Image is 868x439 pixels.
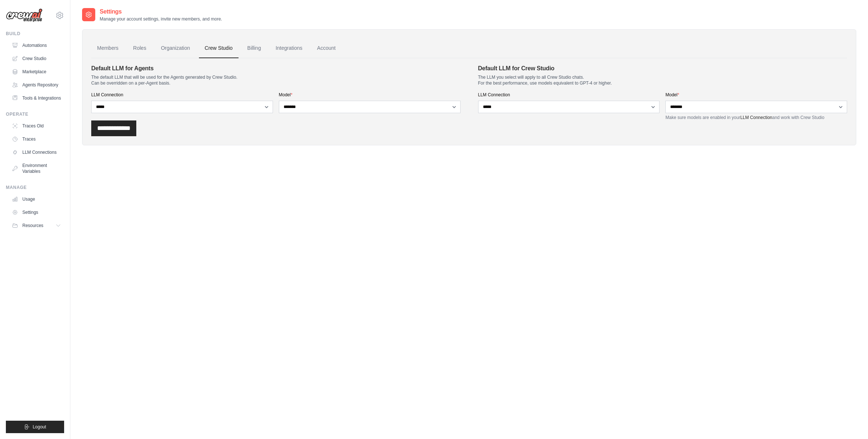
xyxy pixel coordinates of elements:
[9,53,64,64] a: Crew Studio
[6,8,43,22] img: Logo
[9,79,64,91] a: Agents Repository
[9,92,64,104] a: Tools & Integrations
[6,421,64,433] button: Logout
[9,146,64,158] a: LLM Connections
[100,16,222,22] p: Manage your account settings, invite new members, and more.
[241,38,267,58] a: Billing
[91,38,124,58] a: Members
[9,66,64,78] a: Marketplace
[127,38,152,58] a: Roles
[6,185,64,190] div: Manage
[22,223,43,228] span: Resources
[33,424,46,430] span: Logout
[9,40,64,51] a: Automations
[91,64,461,73] h4: Default LLM for Agents
[6,31,64,37] div: Build
[478,92,660,98] label: LLM Connection
[91,74,461,86] p: The default LLM that will be used for the Agents generated by Crew Studio. Can be overridden on a...
[199,38,239,58] a: Crew Studio
[9,133,64,145] a: Traces
[478,64,847,73] h4: Default LLM for Crew Studio
[740,115,772,120] a: LLM Connection
[91,92,273,98] label: LLM Connection
[665,115,847,120] p: Make sure models are enabled in your and work with Crew Studio
[9,120,64,132] a: Traces Old
[9,207,64,218] a: Settings
[6,111,64,117] div: Operate
[270,38,308,58] a: Integrations
[665,92,847,98] label: Model
[9,160,64,177] a: Environment Variables
[155,38,196,58] a: Organization
[9,220,64,231] button: Resources
[9,193,64,205] a: Usage
[279,92,461,98] label: Model
[100,7,222,16] h2: Settings
[311,38,341,58] a: Account
[478,74,847,86] p: The LLM you select will apply to all Crew Studio chats. For the best performance, use models equi...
